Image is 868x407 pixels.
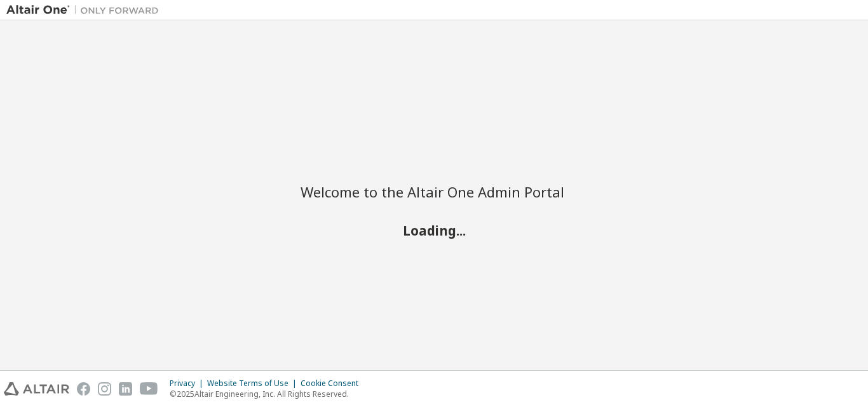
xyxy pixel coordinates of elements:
[170,378,207,389] div: Privacy
[140,382,158,396] img: youtube.svg
[6,4,165,17] img: Altair One
[207,378,301,389] div: Website Terms of Use
[77,382,90,396] img: facebook.svg
[301,222,567,238] h2: Loading...
[301,378,366,389] div: Cookie Consent
[301,183,567,201] h2: Welcome to the Altair One Admin Portal
[119,382,132,396] img: linkedin.svg
[4,382,69,396] img: altair_logo.svg
[98,382,111,396] img: instagram.svg
[170,389,366,399] p: © 2025 Altair Engineering, Inc. All Rights Reserved.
